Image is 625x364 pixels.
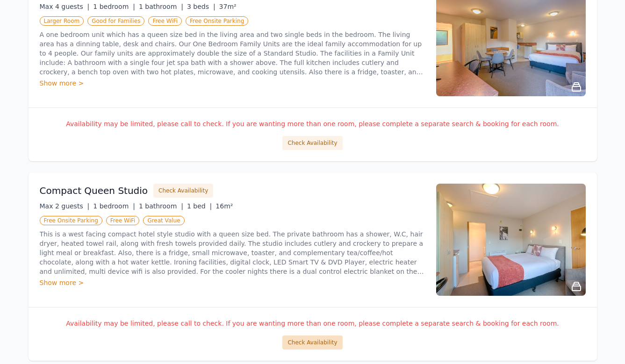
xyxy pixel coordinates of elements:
span: 1 bathroom | [139,202,183,210]
div: Show more > [40,79,425,88]
span: 1 bedroom | [93,3,135,10]
p: This is a west facing compact hotel style studio with a queen size bed. The private bathroom has ... [40,229,425,276]
span: Free Onsite Parking [186,16,248,26]
button: Check Availability [153,184,213,198]
span: Max 2 guests | [40,202,90,210]
span: 1 bedroom | [93,202,135,210]
button: Check Availability [282,136,342,150]
span: 37m² [219,3,237,10]
span: 3 beds | [187,3,216,10]
span: Max 4 guests | [40,3,90,10]
span: Free Onsite Parking [40,216,102,225]
h3: Compact Queen Studio [40,184,148,197]
span: Great Value [143,216,184,225]
span: 1 bathroom | [139,3,183,10]
div: Show more > [40,278,425,287]
p: Availability may be limited, please call to check. If you are wanting more than one room, please ... [40,319,586,328]
button: Check Availability [282,335,342,350]
p: A one bedroom unit which has a queen size bed in the living area and two single beds in the bedro... [40,30,425,77]
span: Free WiFi [148,16,182,26]
span: Good for Families [87,16,144,26]
span: 16m² [216,202,233,210]
span: 1 bed | [187,202,212,210]
span: Free WiFi [106,216,140,225]
p: Availability may be limited, please call to check. If you are wanting more than one room, please ... [40,119,586,128]
span: Larger Room [40,16,84,26]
